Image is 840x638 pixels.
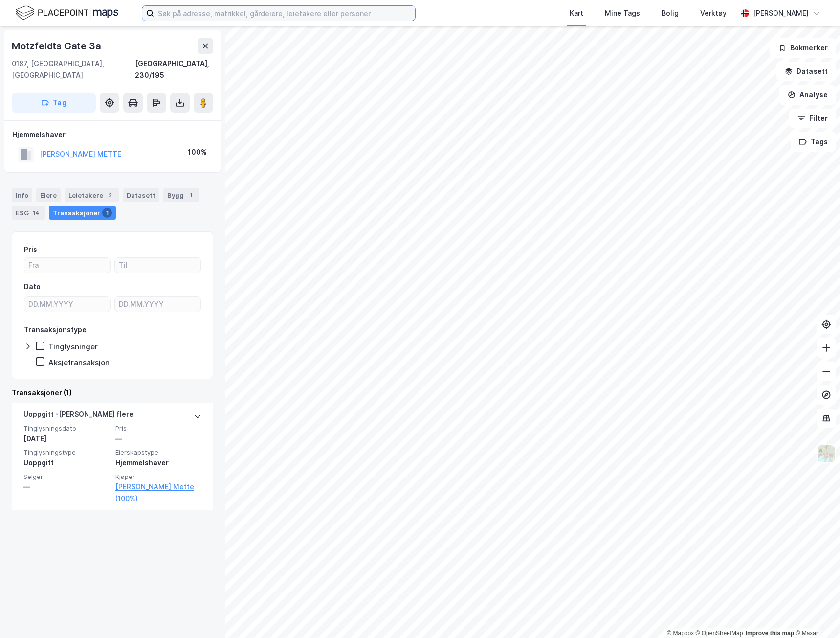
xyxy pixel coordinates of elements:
div: Transaksjoner [49,206,116,220]
div: Datasett [123,188,159,202]
div: Tinglysninger [48,342,98,351]
div: Pris [24,244,37,255]
button: Datasett [776,62,836,81]
input: Fra [24,258,110,273]
div: Info [12,188,32,202]
button: Analyse [779,85,836,105]
div: 1 [186,190,196,200]
span: Selger [23,473,110,481]
button: Filter [789,109,836,128]
div: ESG [12,206,45,220]
div: Dato [24,281,41,293]
div: Leietakere [65,188,119,202]
div: Uoppgitt - [PERSON_NAME] flere [23,409,133,424]
span: Pris [115,424,201,433]
button: Bokmerker [770,38,836,58]
div: Motzfeldts Gate 3a [12,38,103,54]
input: DD.MM.YYYY [24,297,110,312]
div: 14 [31,208,41,218]
div: — [115,433,201,445]
span: Kjøper [115,473,201,481]
div: [DATE] [23,433,110,445]
div: Hjemmelshaver [12,129,213,140]
img: logo.f888ab2527a4732fd821a326f86c7f29.svg [16,4,118,22]
div: Hjemmelshaver [115,457,201,469]
div: Bolig [662,7,679,19]
div: Mine Tags [605,7,640,19]
div: Kart [570,7,583,19]
div: Uoppgitt [23,457,110,469]
div: 2 [105,190,115,200]
div: Transaksjonstype [24,324,87,336]
iframe: Chat Widget [791,591,840,638]
div: 1 [102,208,112,218]
span: Tinglysningstype [23,448,110,456]
div: Transaksjoner (1) [12,387,213,399]
span: Eierskapstype [115,448,201,456]
button: Tags [791,132,836,152]
div: 0187, [GEOGRAPHIC_DATA], [GEOGRAPHIC_DATA] [12,58,135,81]
div: Aksjetransaksjon [48,358,110,367]
div: [PERSON_NAME] [753,7,809,19]
div: Eiere [36,188,61,202]
img: Z [817,444,836,463]
div: Kontrollprogram for chat [791,591,840,638]
a: OpenStreetMap [696,630,743,637]
input: Til [115,258,200,273]
a: [PERSON_NAME] Mette (100%) [115,481,201,504]
span: Tinglysningsdato [23,424,110,433]
div: — [23,481,110,493]
a: Mapbox [667,630,694,637]
div: [GEOGRAPHIC_DATA], 230/195 [135,58,213,81]
a: Improve this map [746,630,794,637]
button: Tag [12,93,96,113]
div: Bygg [163,188,199,202]
div: 100% [188,146,207,158]
div: Verktøy [700,7,727,19]
input: Søk på adresse, matrikkel, gårdeiere, leietakere eller personer [154,6,415,21]
input: DD.MM.YYYY [115,297,200,312]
